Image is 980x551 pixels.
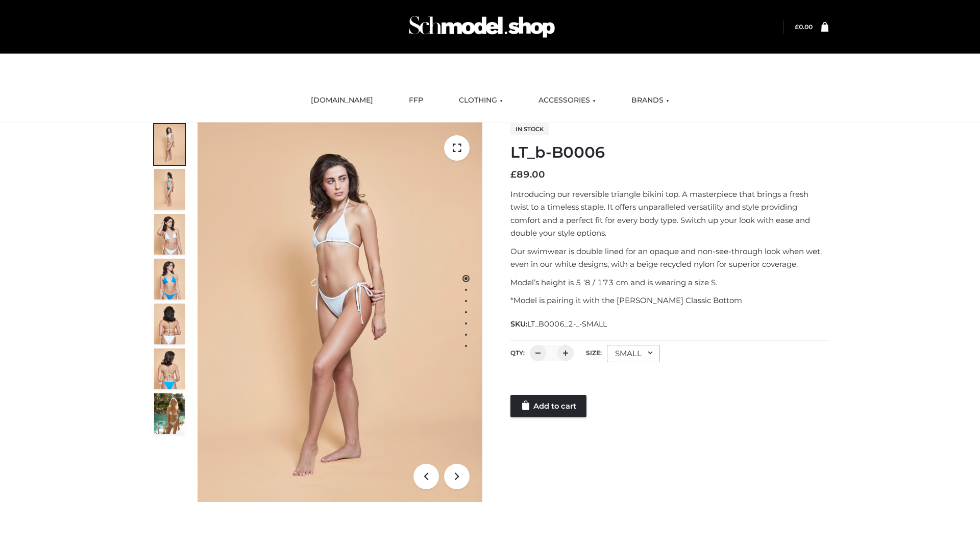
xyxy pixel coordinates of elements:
[451,89,510,112] a: CLOTHING
[510,349,525,357] label: QTY:
[795,23,813,31] bdi: 0.00
[624,89,677,112] a: BRANDS
[154,214,185,255] img: ArielClassicBikiniTop_CloudNine_AzureSky_OW114ECO_3-scaled.jpg
[510,245,828,271] p: Our swimwear is double lined for an opaque and non-see-through look when wet, even in our white d...
[510,143,828,162] h1: LT_b-B0006
[303,89,381,112] a: [DOMAIN_NAME]
[510,123,549,135] span: In stock
[198,122,482,502] img: ArielClassicBikiniTop_CloudNine_AzureSky_OW114ECO_1
[510,188,828,240] p: Introducing our reversible triangle bikini top. A masterpiece that brings a fresh twist to a time...
[607,345,660,362] div: SMALL
[405,7,558,47] img: Schmodel Admin 964
[586,349,602,357] label: Size:
[154,304,185,344] img: ArielClassicBikiniTop_CloudNine_AzureSky_OW114ECO_7-scaled.jpg
[510,294,828,307] p: *Model is pairing it with the [PERSON_NAME] Classic Bottom
[510,395,586,417] a: Add to cart
[510,318,608,330] span: SKU:
[795,23,813,31] a: £0.00
[154,259,185,299] img: ArielClassicBikiniTop_CloudNine_AzureSky_OW114ECO_4-scaled.jpg
[154,348,185,389] img: ArielClassicBikiniTop_CloudNine_AzureSky_OW114ECO_8-scaled.jpg
[795,23,799,31] span: £
[510,169,545,180] bdi: 89.00
[154,393,185,434] img: Arieltop_CloudNine_AzureSky2.jpg
[154,169,185,210] img: ArielClassicBikiniTop_CloudNine_AzureSky_OW114ECO_2-scaled.jpg
[531,89,603,112] a: ACCESSORIES
[154,124,185,165] img: ArielClassicBikiniTop_CloudNine_AzureSky_OW114ECO_1-scaled.jpg
[527,319,607,329] span: LT_B0006_2-_-SMALL
[401,89,431,112] a: FFP
[510,169,517,180] span: £
[510,276,828,289] p: Model’s height is 5 ‘8 / 173 cm and is wearing a size S.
